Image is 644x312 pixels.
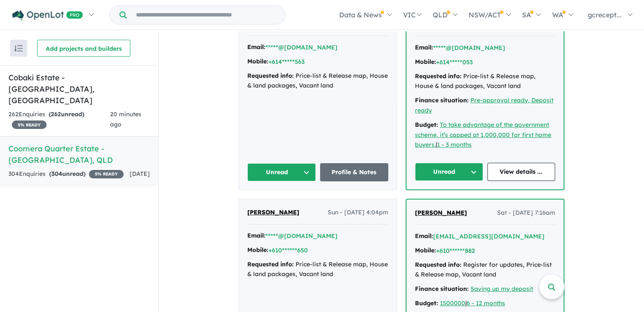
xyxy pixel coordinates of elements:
[51,170,62,178] span: 304
[415,260,555,280] div: Register for updates, Price-list & Release map, Vacant land
[487,163,556,181] a: View details ...
[247,246,268,254] strong: Mobile:
[247,72,294,79] strong: Requested info:
[8,143,150,166] h5: Coomera Quarter Estate - [GEOGRAPHIC_DATA] , QLD
[320,163,389,181] a: Profile & Notes
[8,169,124,179] div: 304 Enquir ies
[12,120,47,129] span: 5 % READY
[415,285,469,293] strong: Finance situation:
[437,141,472,148] a: 1 - 3 months
[247,232,265,239] strong: Email:
[415,44,433,51] strong: Email:
[588,11,622,19] span: gcrecept...
[247,43,265,51] strong: Email:
[247,260,388,280] div: Price-list & Release map, House & land packages, Vacant land
[433,232,544,241] button: [EMAIL_ADDRESS][DOMAIN_NAME]
[415,208,467,218] a: [PERSON_NAME]
[415,261,462,268] strong: Requested info:
[247,163,316,181] button: Unread
[415,71,555,92] div: Price-list & Release map, House & land packages, Vacant land
[247,208,299,218] a: [PERSON_NAME]
[415,209,467,216] span: [PERSON_NAME]
[415,232,433,240] strong: Email:
[49,110,84,118] strong: ( unread)
[37,40,130,57] button: Add projects and builders
[415,246,436,254] strong: Mobile:
[128,6,283,24] input: Try estate name, suburb, builder or developer
[12,10,83,21] img: Openlot PRO Logo White
[14,45,23,52] img: sort.svg
[415,299,438,307] strong: Budget:
[415,121,551,149] a: To take advantage of the government scheme, it’s capped at 1,000,000 for first home buyers.
[110,110,141,128] span: 20 minutes ago
[51,110,61,118] span: 262
[8,72,150,106] h5: Cobaki Estate - [GEOGRAPHIC_DATA] , [GEOGRAPHIC_DATA]
[440,299,465,307] a: 1500000
[247,260,294,268] strong: Requested info:
[8,109,110,130] div: 262 Enquir ies
[247,208,299,216] span: [PERSON_NAME]
[328,208,388,218] span: Sun - [DATE] 4:04pm
[470,285,533,293] a: Saving up my deposit
[130,170,150,178] span: [DATE]
[415,163,483,181] button: Unread
[247,57,268,65] strong: Mobile:
[415,72,462,80] strong: Requested info:
[415,298,555,309] div: |
[415,121,438,129] strong: Budget:
[415,96,469,104] strong: Finance situation:
[89,170,124,178] span: 5 % READY
[497,208,555,218] span: Sat - [DATE] 7:16am
[415,120,555,150] div: |
[467,299,505,307] a: 6 - 12 months
[415,96,553,114] a: Pre-approval ready, Deposit ready
[49,170,86,178] strong: ( unread)
[247,71,388,91] div: Price-list & Release map, House & land packages, Vacant land
[415,58,436,66] strong: Mobile:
